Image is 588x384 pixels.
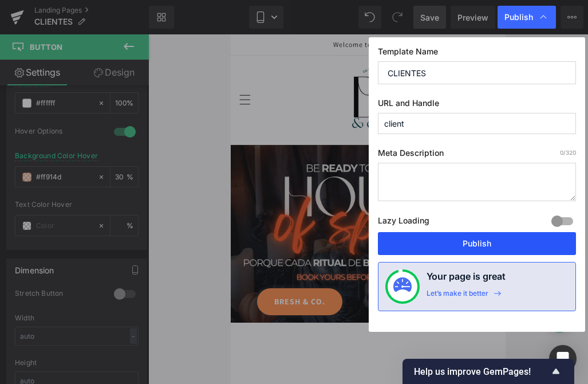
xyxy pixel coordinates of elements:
[102,6,172,14] span: Welcome to our store
[414,365,563,378] button: Show survey - Help us improve GemPages!
[427,289,488,304] div: Let’s make it better
[378,232,576,255] button: Publish
[223,53,248,78] summary: Search
[393,277,412,296] img: onboarding-status.svg
[560,149,576,156] span: /320
[2,53,27,78] summary: Menu
[560,149,563,156] span: 0
[504,12,533,22] span: Publish
[103,31,172,100] img: BRESH & CO
[378,98,576,113] label: URL and Handle
[162,254,251,281] a: BROW ARTIST
[26,254,112,281] a: BRESH & CO.
[378,148,576,163] label: Meta Description
[414,366,549,377] span: Help us improve GemPages!
[99,27,176,104] a: BRESH & CO
[378,213,429,232] label: Lazy Loading
[549,345,577,373] div: Open Intercom Messenger
[427,269,506,289] h4: Your page is great
[378,46,576,61] label: Template Name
